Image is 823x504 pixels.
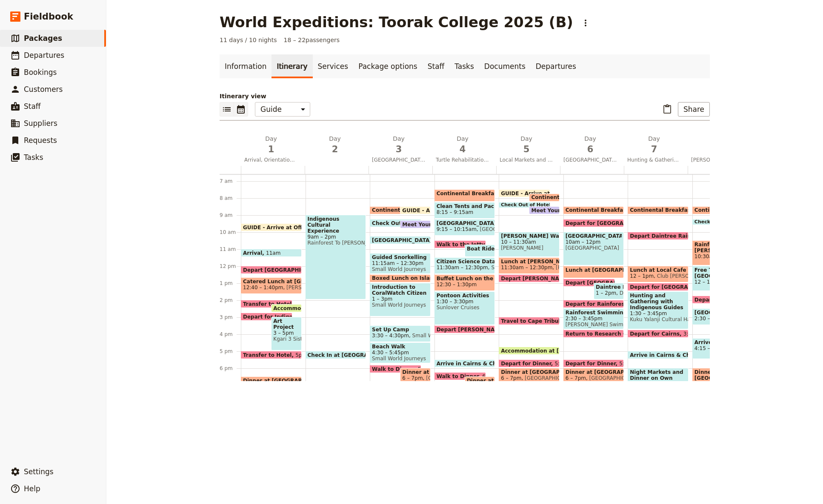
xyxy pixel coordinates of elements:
span: Boat Ride to the Outer Reef [467,246,550,252]
span: 12:40 – 1:40pm [243,285,283,290]
div: Travel to Cape Tribulation [499,317,560,325]
div: Clean Tents and Pack Up8:15 – 9:15am [434,202,495,219]
div: Night Markets and Dinner on Own6 – 7:30pm [628,368,689,393]
div: Depart for [GEOGRAPHIC_DATA] [563,219,624,227]
span: 4:15 – 5:30pm [694,345,751,351]
span: 6 [563,143,617,156]
div: Hunting and Gathering with Indigenous Guides1:30 – 3:45pmKuku Yalanji Cultural Habitat Tours ([PE... [628,291,689,329]
button: Day5Local Markets and Rainforest Walk [496,134,560,166]
span: [PERSON_NAME] [552,265,598,271]
div: Continental Breakfast at DRODepart for [GEOGRAPHIC_DATA][GEOGRAPHIC_DATA]10am – 12pm[GEOGRAPHIC_D... [563,62,628,470]
span: Rainforest Swimming Hole [566,310,622,316]
div: Depart [PERSON_NAME] [499,274,560,282]
div: Pontoon Activities1:30 – 3:30pmSunlover Cruises [434,291,495,325]
span: Arrive in Cairns & Check In at [GEOGRAPHIC_DATA] [437,361,587,366]
span: 3:45pm [683,331,703,336]
span: 11am [266,250,280,256]
span: 2:30 – 3:30pm [694,316,732,322]
div: [GEOGRAPHIC_DATA]10am – 12pm[GEOGRAPHIC_DATA] [563,232,624,265]
div: Dinner at [GEOGRAPHIC_DATA]6 – 7pm[GEOGRAPHIC_DATA] [499,368,560,384]
span: Packages [24,34,62,43]
div: Boat Ride to the Outer Reef [465,245,495,257]
span: Depart for [GEOGRAPHIC_DATA] [566,220,661,226]
span: Rainforest Walk & [PERSON_NAME][GEOGRAPHIC_DATA] [694,242,751,253]
span: Turtle Rehabilitation Centre and [GEOGRAPHIC_DATA] with Marine Biologist [432,157,493,163]
span: Continental Breakfast at DRO [630,207,718,213]
span: Hunting & Gathering with Indigenous Guides and Night Markets [624,157,684,163]
div: Boxed Lunch on Island [370,274,431,282]
span: Bookings [24,68,57,77]
span: [PERSON_NAME] [501,245,557,251]
span: [GEOGRAPHIC_DATA] [423,375,480,381]
div: Dinner at Foxy's6 – 7pm[GEOGRAPHIC_DATA] [400,368,430,384]
div: Dinner at [GEOGRAPHIC_DATA]6 – 7:30pm [692,368,753,393]
span: 6:15pm [482,373,502,379]
div: Lunch at Local Cafe12 – 1pmClub [PERSON_NAME] [628,266,689,282]
div: Rainforest Walk & [PERSON_NAME][GEOGRAPHIC_DATA]10:30am – 12pm [692,240,753,265]
span: Pontoon Activities [437,293,493,299]
span: Kuku Yalanji Cultural Habitat Tours ([PERSON_NAME] Brothers) [630,316,686,322]
span: Travel to Cape Tribulation [501,318,579,324]
span: [GEOGRAPHIC_DATA] [437,220,493,226]
span: Rainforest To [PERSON_NAME] [308,240,364,246]
div: Depart for Cairns3:45pm [628,330,689,338]
div: Transfer to Hotel5pm [241,351,302,359]
span: Fieldbook [24,10,73,23]
span: 9:15 – 10:15am [437,226,477,232]
div: Continental Breakfast at Hotel [692,206,744,214]
div: Arrival11am [241,249,302,257]
span: Depart for [GEOGRAPHIC_DATA] [630,284,725,290]
span: Depart for Dinner [566,361,619,366]
span: Arrival, Orientation and Indigenous Art Project [241,157,301,163]
span: Depart for Dinner [501,361,554,366]
span: [GEOGRAPHIC_DATA] and the [GEOGRAPHIC_DATA] [369,157,429,163]
button: Day1Arrival, Orientation and Indigenous Art Project [241,134,305,166]
span: Depart [GEOGRAPHIC_DATA] [566,280,651,285]
a: Departures [531,54,581,78]
span: Depart [PERSON_NAME] [501,276,574,281]
div: Beach Walk4:30 – 5:45pmSmall World Journeys [370,342,431,363]
span: Lunch at [PERSON_NAME] [501,259,557,265]
div: Check In at [GEOGRAPHIC_DATA] [306,351,366,359]
span: Local Markets and Rainforest Walk [496,157,557,163]
span: Clean Tents and Pack Up [437,203,493,209]
span: Night Markets and Dinner on Own [630,369,686,381]
div: [GEOGRAPHIC_DATA]2:30 – 3:30pm [692,308,753,325]
span: Set Up Camp [372,327,429,333]
span: 3 – 5pm [273,330,299,336]
div: Dinner at Boardwalk Social by [PERSON_NAME]6:30 – 7:30pm [465,376,495,393]
span: Indigenous Cultural Experience [308,216,364,234]
span: 11 days / 10 nights [220,36,277,44]
span: 12 – 1:30pm [694,279,751,285]
h2: Day [372,134,426,156]
span: Daintree Ice Cream Company [616,290,695,296]
span: Depart for Indigenous Art Activity [243,314,344,319]
div: Art Project with Indigenous Artist3 – 5pmKgari 3 Sisters [271,317,301,350]
h2: Day [500,134,553,156]
div: Transfer to Hotel [241,300,292,308]
button: List view [220,102,234,117]
span: 1:30 – 3:45pm [630,310,686,316]
div: GUIDE - Arrive at Office [400,206,430,214]
button: Day7Hunting & Gathering with Indigenous Guides and Night Markets [624,134,688,166]
span: Sunlover Cruises [437,305,493,310]
div: GUIDE - Arrive at Office [499,189,550,197]
span: Accommodation at [GEOGRAPHIC_DATA] [273,305,392,311]
span: Daintree Ice Cream Company [596,284,622,290]
span: 5:30pm [619,361,639,366]
div: Arrive at [PERSON_NAME][GEOGRAPHIC_DATA]4:15 – 5:30pm [692,338,753,359]
span: 1 [244,143,298,156]
div: Meet Your Guide in Reception & Depart [400,220,430,228]
div: Check Out of Hotel [370,219,421,227]
span: 4 [436,143,489,156]
div: Set Up Camp3:30 – 4:30pmSmall World Journeys [370,325,431,342]
span: Arrive at [PERSON_NAME][GEOGRAPHIC_DATA] [694,339,751,345]
span: 8:15 – 9:15am [437,209,474,215]
div: Accommodation at [GEOGRAPHIC_DATA] [271,304,301,312]
div: 10 am [220,229,241,236]
span: Check Out of Hotel [501,202,554,208]
span: Walk to Dinner [437,373,483,379]
span: Small World Journeys [372,302,429,308]
div: Continental Breakfast at HotelGUIDE - Arrive at OfficeCheck Out of HotelMeet Your Guide in Recept... [692,62,757,470]
button: Actions [578,16,593,30]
